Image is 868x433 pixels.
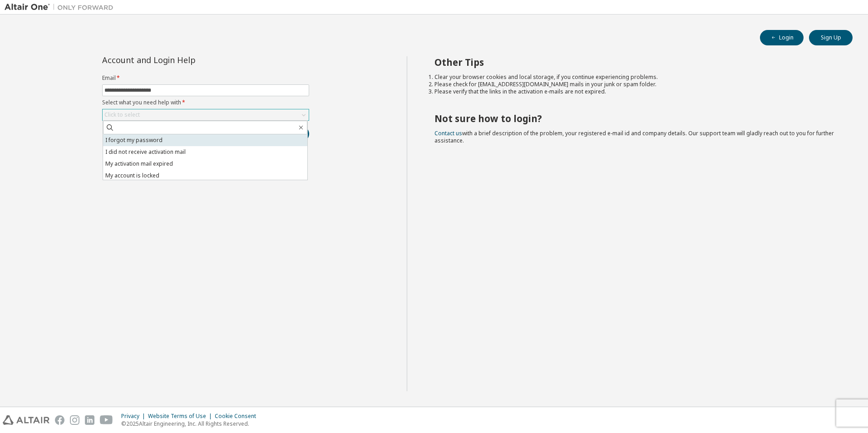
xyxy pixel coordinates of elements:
[55,415,64,425] img: facebook.svg
[434,74,837,81] li: Clear your browser cookies and local storage, if you continue experiencing problems.
[70,415,79,425] img: instagram.svg
[5,3,118,12] img: Altair One
[121,413,148,420] div: Privacy
[148,413,215,420] div: Website Terms of Use
[102,74,309,82] label: Email
[3,415,49,425] img: altair_logo.svg
[434,129,834,144] span: with a brief description of the problem, your registered e-mail id and company details. Our suppo...
[100,415,113,425] img: youtube.svg
[434,81,837,88] li: Please check for [EMAIL_ADDRESS][DOMAIN_NAME] mails in your junk or spam folder.
[434,113,837,124] h2: Not sure how to login?
[760,30,804,45] button: Login
[85,415,94,425] img: linkedin.svg
[103,109,309,120] div: Click to select
[434,56,837,68] h2: Other Tips
[102,99,309,106] label: Select what you need help with
[103,134,307,146] li: I forgot my password
[215,413,261,420] div: Cookie Consent
[104,111,140,118] div: Click to select
[102,56,268,64] div: Account and Login Help
[121,420,261,428] p: © 2025 Altair Engineering, Inc. All Rights Reserved.
[809,30,853,45] button: Sign Up
[434,88,837,95] li: Please verify that the links in the activation e-mails are not expired.
[434,129,462,137] a: Contact us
